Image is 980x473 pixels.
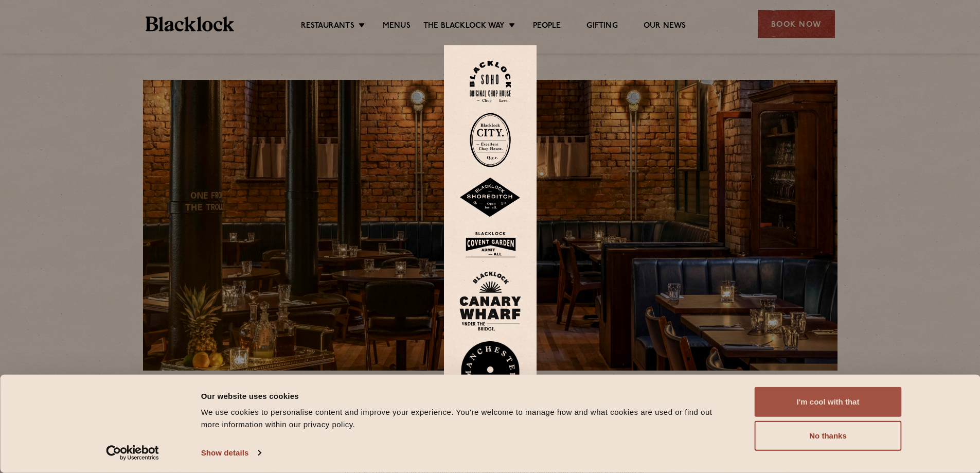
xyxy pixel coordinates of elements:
[201,406,732,431] div: We use cookies to personalise content and improve your experience. You're welcome to manage how a...
[755,387,902,417] button: I'm cool with that
[459,271,521,331] img: BL_CW_Logo_Website.svg
[459,228,521,261] img: BLA_1470_CoventGarden_Website_Solid.svg
[755,421,902,451] button: No thanks
[470,61,511,102] img: Soho-stamp-default.svg
[87,445,177,461] a: Usercentrics Cookiebot - opens in a new window
[201,445,261,461] a: Show details
[470,113,511,167] img: City-stamp-default.svg
[459,178,521,218] img: Shoreditch-stamp-v2-default.svg
[201,390,732,402] div: Our website uses cookies
[459,341,521,412] img: BL_Manchester_Logo-bleed.png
